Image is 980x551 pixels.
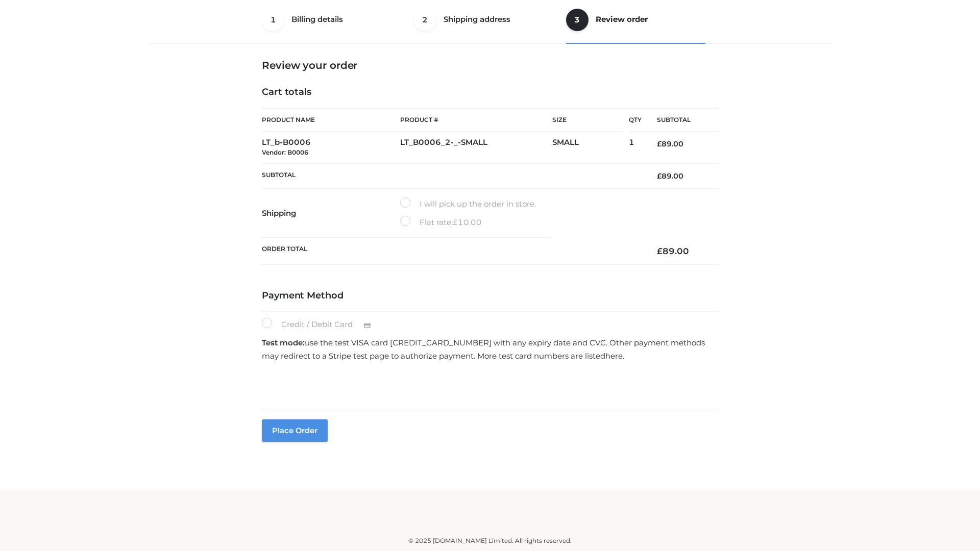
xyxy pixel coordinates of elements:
[657,139,683,148] bdi: 89.00
[657,246,663,256] span: £
[657,246,689,256] bdi: 89.00
[262,59,718,71] h3: Review your order
[152,536,828,546] div: © 2025 [DOMAIN_NAME] Limited. All rights reserved.
[642,109,718,132] th: Subtotal
[400,132,552,164] td: LT_B0006_2-_-SMALL
[262,419,328,442] button: Place order
[262,189,400,238] th: Shipping
[400,108,552,132] th: Product #
[358,319,377,331] img: Credit / Debit Card
[657,139,661,148] span: £
[400,216,482,229] label: Flat rate:
[262,336,718,362] p: use the test VISA card [CREDIT_CARD_NUMBER] with any expiry date and CVC. Other payment methods m...
[552,109,624,132] th: Size
[605,351,623,361] a: here
[657,171,661,181] span: £
[453,217,458,227] span: £
[400,197,536,211] label: I will pick up the order in store.
[262,108,400,132] th: Product Name
[262,87,718,98] h4: Cart totals
[629,108,642,132] th: Qty
[552,132,629,164] td: SMALL
[262,132,400,164] td: LT_b-B0006
[262,148,308,156] small: Vendor: B0006
[262,238,642,265] th: Order Total
[262,318,382,331] label: Credit / Debit Card
[657,171,683,181] bdi: 89.00
[262,290,718,302] h4: Payment Method
[262,338,305,347] strong: Test mode:
[453,217,482,227] bdi: 10.00
[260,365,716,403] iframe: Secure payment input frame
[629,132,642,164] td: 1
[262,163,642,188] th: Subtotal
